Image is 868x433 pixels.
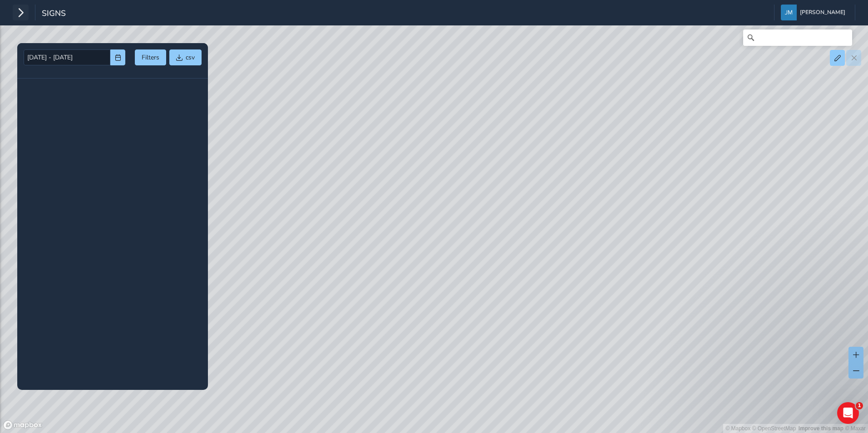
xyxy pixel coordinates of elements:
iframe: Intercom live chat [837,402,859,424]
span: csv [186,53,195,62]
span: 1 [856,402,863,409]
input: Search [743,30,852,46]
img: diamond-layout [781,5,797,20]
button: [PERSON_NAME] [781,5,848,20]
button: Filters [135,49,166,65]
button: csv [169,49,202,65]
span: Signs [42,8,66,20]
span: [PERSON_NAME] [800,5,845,20]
